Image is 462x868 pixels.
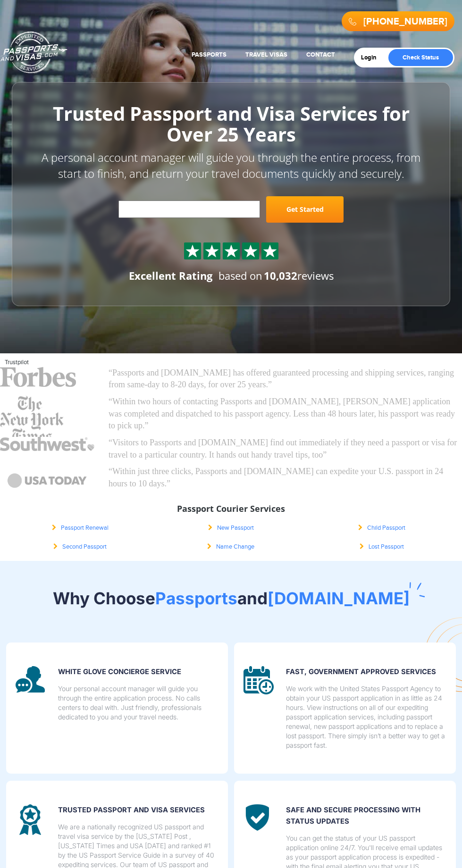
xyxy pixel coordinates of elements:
img: Sprite St [263,244,277,258]
span: Passports [155,588,237,608]
p: WHITE GLOVE CONCIERGE SERVICE [58,666,218,677]
h3: Passport Courier Services [12,504,450,514]
p: “Within just three clicks, Passports and [DOMAIN_NAME] can expedite your U.S. passport in 24 hour... [109,466,457,490]
a: Get Started [266,196,344,223]
img: image description [16,804,45,835]
h1: Trusted Passport and Visa Services for Over 25 Years [33,103,429,145]
p: Your personal account manager will guide you through the entire application process. No calls cen... [58,684,218,722]
div: Excellent Rating [129,268,212,283]
a: [PHONE_NUMBER] [363,16,447,27]
p: Trusted Passport and Visa Services [58,804,218,816]
img: Sprite St [224,244,238,258]
img: image description [244,804,272,835]
img: Sprite St [185,244,200,258]
img: Sprite St [205,244,219,258]
p: SAFE and secure processing with status updates [286,804,446,827]
p: “Visitors to Passports and [DOMAIN_NAME] find out immediately if they need a passport or visa for... [109,437,457,461]
img: image description [244,666,274,694]
a: Contact [306,51,335,58]
a: Trustpilot [5,359,29,366]
span: based on [218,268,262,283]
p: “Passports and [DOMAIN_NAME] has offered guaranteed processing and shipping services, ranging fro... [109,367,457,391]
p: “Within two hours of contacting Passports and [DOMAIN_NAME], [PERSON_NAME] application was comple... [109,396,457,432]
a: Passports & [DOMAIN_NAME] [0,31,67,74]
a: Travel Visas [245,51,287,58]
img: image description [16,666,45,693]
a: Passports [192,51,227,58]
a: Check Status [388,49,453,66]
strong: 10,032 [264,268,297,283]
p: A personal account manager will guide you through the entire process, from start to finish, and r... [33,150,429,182]
p: FAST, GOVERNMENT APPROVED SERVICES [286,666,446,677]
a: Login [361,54,383,61]
p: We work with the United States Passport Agency to obtain your US passport application in as littl... [286,684,446,750]
a: Second Passport [53,543,107,551]
a: Lost Passport [360,543,404,551]
img: Sprite St [244,244,258,258]
h2: Why Choose and [7,584,455,613]
a: New Passport [208,524,254,532]
a: Name Change [207,543,254,551]
span: reviews [264,268,334,283]
span: [DOMAIN_NAME] [268,588,410,608]
a: Child Passport [358,524,405,532]
a: Passport Renewal [52,524,109,532]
